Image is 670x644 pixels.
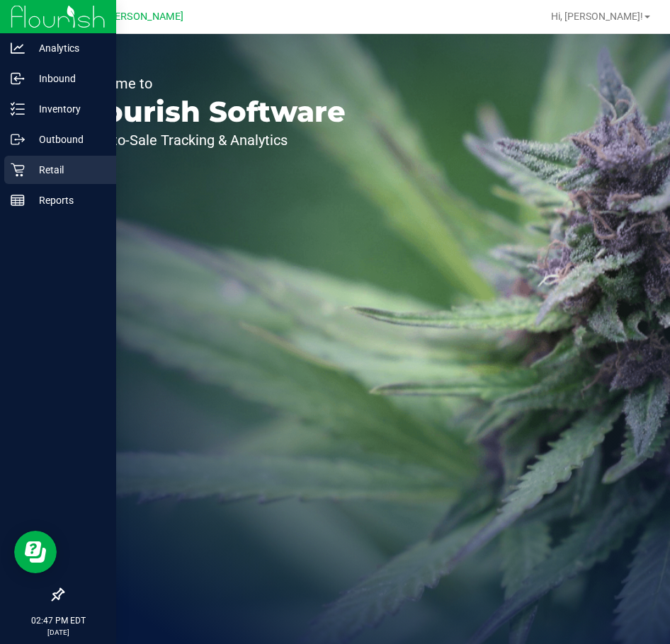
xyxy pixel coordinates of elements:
[25,40,110,57] p: Analytics
[25,100,110,117] p: Inventory
[25,70,110,87] p: Inbound
[11,41,25,55] inline-svg: Analytics
[14,531,57,573] iframe: Resource center
[6,614,110,627] p: 02:47 PM EDT
[76,133,346,147] p: Seed-to-Sale Tracking & Analytics
[76,76,346,91] p: Welcome to
[25,131,110,148] p: Outbound
[106,11,183,23] span: [PERSON_NAME]
[25,192,110,209] p: Reports
[6,627,110,638] p: [DATE]
[11,102,25,116] inline-svg: Inventory
[25,161,110,178] p: Retail
[11,163,25,177] inline-svg: Retail
[11,132,25,146] inline-svg: Outbound
[551,11,643,22] span: Hi, [PERSON_NAME]!
[11,193,25,207] inline-svg: Reports
[11,71,25,86] inline-svg: Inbound
[76,98,346,126] p: Flourish Software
